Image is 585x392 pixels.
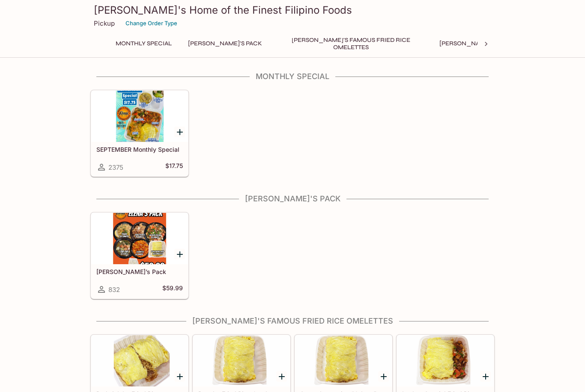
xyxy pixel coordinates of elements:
[111,38,176,50] button: Monthly Special
[90,72,495,81] h4: Monthly Special
[91,335,188,386] div: Pork Adobo Fried Rice Omelette
[91,213,188,264] div: Elena’s Pack
[91,91,188,142] div: SEPTEMBER Monthly Special
[174,371,185,382] button: Add Pork Adobo Fried Rice Omelette
[174,127,185,137] button: Add SEPTEMBER Monthly Special
[94,3,491,17] h3: [PERSON_NAME]'s Home of the Finest Filipino Foods
[162,284,183,295] h5: $59.99
[397,335,494,386] div: Lechon Special Fried Rice Omelette
[96,268,183,275] h5: [PERSON_NAME]’s Pack
[90,316,495,326] h4: [PERSON_NAME]'s Famous Fried Rice Omelettes
[183,38,267,50] button: [PERSON_NAME]'s Pack
[274,38,428,50] button: [PERSON_NAME]'s Famous Fried Rice Omelettes
[435,38,544,50] button: [PERSON_NAME]'s Mixed Plates
[96,146,183,153] h5: SEPTEMBER Monthly Special
[165,162,183,172] h5: $17.75
[276,371,287,382] button: Add Regular Fried Rice Omelette
[193,335,290,386] div: Regular Fried Rice Omelette
[108,163,123,171] span: 2375
[90,194,495,203] h4: [PERSON_NAME]'s Pack
[480,371,491,382] button: Add Lechon Special Fried Rice Omelette
[91,212,188,299] a: [PERSON_NAME]’s Pack832$59.99
[108,286,120,294] span: 832
[122,17,181,30] button: Change Order Type
[174,249,185,259] button: Add Elena’s Pack
[94,19,115,27] p: Pickup
[378,371,389,382] button: Add Sweet Longanisa “Odeng” Omelette
[91,90,188,177] a: SEPTEMBER Monthly Special2375$17.75
[295,335,392,386] div: Sweet Longanisa “Odeng” Omelette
